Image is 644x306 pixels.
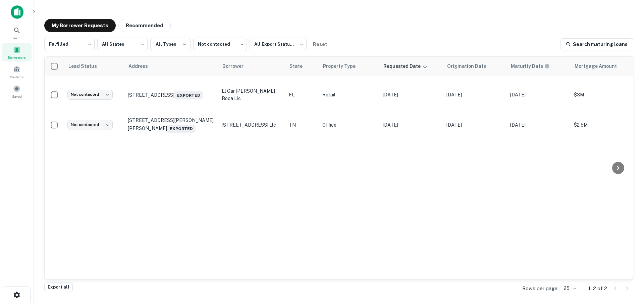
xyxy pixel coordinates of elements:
div: Not contacted [67,120,113,130]
p: [DATE] [383,121,440,129]
a: Search [2,24,32,42]
div: Not contacted [67,90,113,99]
p: $3M [574,91,634,98]
p: [STREET_ADDRESS] llc [222,121,282,129]
p: [DATE] [510,91,567,98]
button: Recommended [118,19,171,32]
a: Borrowers [2,43,32,61]
span: Requested Date [383,62,429,70]
h6: Maturity Date [511,62,543,70]
span: Contacts [10,74,23,80]
button: Export all [44,282,73,292]
p: $2.5M [574,121,634,129]
p: [STREET_ADDRESS][PERSON_NAME][PERSON_NAME] [128,117,215,133]
span: Mortgage Amount [575,62,626,70]
span: Maturity dates displayed may be estimated. Please contact the lender for the most accurate maturi... [511,62,558,70]
th: Origination Date [443,57,507,76]
p: FL [289,91,316,98]
div: Maturity dates displayed may be estimated. Please contact the lender for the most accurate maturi... [511,62,550,70]
span: Borrower [222,62,252,70]
th: Borrower [218,57,285,76]
th: State [285,57,319,76]
button: Reset [309,38,331,51]
p: [STREET_ADDRESS] [128,90,215,99]
span: Address [128,62,157,70]
th: Requested Date [379,57,443,76]
span: State [289,62,311,70]
span: Search [11,35,22,41]
span: Lead Status [68,62,106,70]
p: Retail [322,91,376,98]
th: Lead Status [64,57,124,76]
p: 1–2 of 2 [588,285,607,293]
p: [DATE] [446,91,503,98]
div: All Export Statuses [250,36,307,53]
p: [DATE] [383,91,440,98]
span: Exported [174,91,203,99]
th: Property Type [319,57,379,76]
p: [DATE] [446,121,503,129]
span: Exported [167,125,196,133]
span: Borrowers [8,55,26,60]
a: Contacts [2,63,32,81]
button: All Types [150,38,191,51]
p: el car [PERSON_NAME] boca llc [222,87,282,102]
a: Search maturing loans [560,38,633,50]
th: Address [124,57,218,76]
button: My Borrower Requests [44,19,116,32]
p: Rows per page: [522,285,558,293]
p: Office [322,121,376,129]
img: capitalize-icon.png [11,5,23,19]
iframe: Chat Widget [610,252,644,285]
div: All States [97,36,148,53]
p: [DATE] [510,121,567,129]
div: 25 [561,283,578,293]
th: Mortgage Amount [571,57,638,76]
a: Saved [2,82,32,100]
div: Fulfilled [44,36,95,53]
span: Saved [12,94,22,99]
span: Property Type [323,62,364,70]
span: Origination Date [447,62,495,70]
div: Not contacted [193,36,247,53]
th: Maturity dates displayed may be estimated. Please contact the lender for the most accurate maturi... [507,57,571,76]
p: TN [289,121,316,129]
